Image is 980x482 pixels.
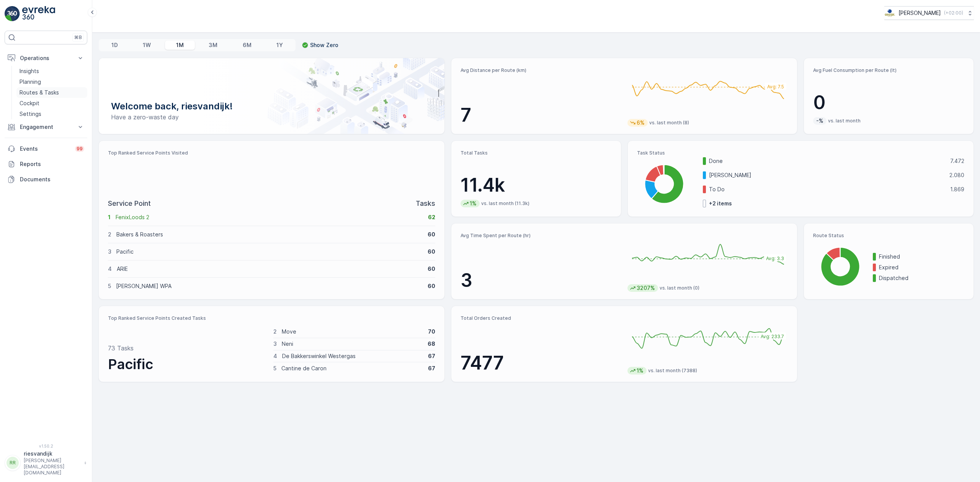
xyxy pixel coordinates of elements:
[637,150,964,156] p: Task Status
[273,352,277,360] p: 4
[879,264,964,271] p: Expired
[709,157,945,165] p: Done
[461,352,621,375] p: 7477
[108,344,134,353] p: 73 Tasks
[143,41,151,49] p: 1W
[273,328,277,335] p: 2
[108,213,111,221] p: 1
[24,458,80,476] p: [PERSON_NAME][EMAIL_ADDRESS][DOMAIN_NAME]
[111,41,118,49] p: 1D
[20,176,84,183] p: Documents
[108,198,151,209] p: Service Point
[481,200,529,207] p: vs. last month (11.3k)
[20,123,72,131] p: Engagement
[22,6,55,21] img: logo_light-DOdMpM7g.png
[74,34,82,41] p: ⌘B
[709,171,944,179] p: [PERSON_NAME]
[108,315,435,321] p: Top Ranked Service Points Created Tasks
[209,41,217,49] p: 3M
[815,117,824,125] p: -%
[898,9,941,17] p: [PERSON_NAME]
[949,171,964,179] p: 2.080
[813,233,964,239] p: Route Status
[648,368,697,374] p: vs. last month (7388)
[273,340,277,348] p: 3
[660,285,699,291] p: vs. last month (0)
[5,156,87,172] a: Reports
[116,213,423,221] p: FenixLoods 2
[20,160,84,168] p: Reports
[944,10,963,16] p: ( +02:00 )
[428,282,435,290] p: 60
[108,248,111,256] p: 3
[461,67,621,73] p: Avg Distance per Route (km)
[16,109,87,119] a: Settings
[20,89,59,96] p: Routes & Tasks
[428,365,435,372] p: 67
[20,145,70,153] p: Events
[16,98,87,109] a: Cockpit
[276,41,283,49] p: 1Y
[950,186,964,193] p: 1.869
[428,328,435,335] p: 70
[273,365,276,372] p: 5
[108,150,435,156] p: Top Ranked Service Points Visited
[16,87,87,98] a: Routes & Tasks
[461,150,612,156] p: Total Tasks
[20,54,72,62] p: Operations
[282,328,423,335] p: Move
[461,233,621,239] p: Avg Time Spent per Route (hr)
[884,9,895,17] img: basis-logo_rgb2x.png
[428,265,435,273] p: 60
[5,450,87,476] button: RRriesvandijk[PERSON_NAME][EMAIL_ADDRESS][DOMAIN_NAME]
[243,41,252,49] p: 6M
[5,172,87,187] a: Documents
[20,99,39,107] p: Cockpit
[950,157,964,165] p: 7.472
[636,367,644,375] p: 1%
[5,119,87,135] button: Engagement
[5,6,20,21] img: logo
[108,265,112,273] p: 4
[649,120,689,126] p: vs. last month (8)
[428,213,435,221] p: 62
[709,186,945,193] p: To Do
[20,110,41,118] p: Settings
[813,91,964,114] p: 0
[636,284,656,292] p: 3207%
[7,457,19,469] div: RR
[461,174,612,197] p: 11.4k
[108,356,153,373] span: Pacific
[828,118,861,124] p: vs. last month
[77,146,83,152] p: 99
[111,100,432,112] p: Welcome back, riesvandijk!
[461,104,621,127] p: 7
[116,231,423,238] p: Bakers & Roasters
[176,41,184,49] p: 1M
[111,112,432,122] p: Have a zero-waste day
[16,77,87,87] a: Planning
[428,231,435,238] p: 60
[281,365,423,372] p: Cantine de Caron
[461,315,621,321] p: Total Orders Created
[428,340,435,348] p: 68
[108,231,111,238] p: 2
[879,253,964,261] p: Finished
[636,119,645,127] p: 6%
[20,67,39,75] p: Insights
[116,248,423,256] p: Pacific
[428,352,435,360] p: 67
[20,78,41,86] p: Planning
[282,352,423,360] p: De Bakkerswinkel Westergas
[884,6,974,20] button: [PERSON_NAME](+02:00)
[282,340,423,348] p: Neni
[813,67,964,73] p: Avg Fuel Consumption per Route (lt)
[469,200,477,207] p: 1%
[5,141,87,156] a: Events99
[16,66,87,77] a: Insights
[5,444,87,448] span: v 1.50.2
[116,282,423,290] p: [PERSON_NAME] WPA
[461,269,621,292] p: 3
[428,248,435,256] p: 60
[709,200,732,207] p: + 2 items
